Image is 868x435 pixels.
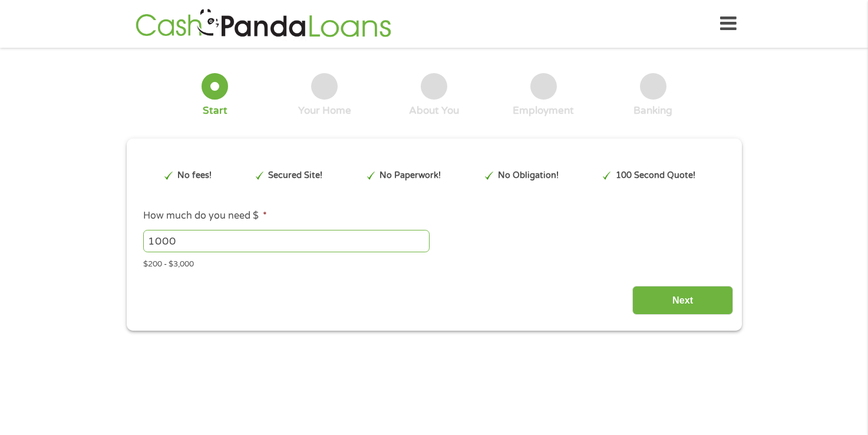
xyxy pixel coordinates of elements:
[203,104,227,117] div: Start
[409,104,459,117] div: About You
[616,169,695,182] p: 100 Second Quote!
[498,169,559,182] p: No Obligation!
[513,104,574,117] div: Employment
[632,286,733,315] input: Next
[268,169,322,182] p: Secured Site!
[177,169,212,182] p: No fees!
[633,104,672,117] div: Banking
[143,255,724,271] div: $200 - $3,000
[298,104,351,117] div: Your Home
[143,210,267,222] label: How much do you need $
[379,169,441,182] p: No Paperwork!
[132,7,395,41] img: GetLoanNow Logo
